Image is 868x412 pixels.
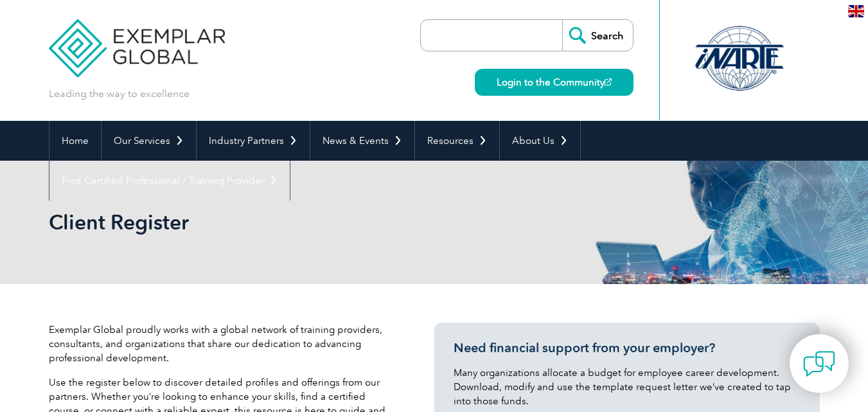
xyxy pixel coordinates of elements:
p: Leading the way to excellence [49,87,190,101]
a: Our Services [102,121,196,161]
a: Login to the Community [475,69,633,96]
p: Exemplar Global proudly works with a global network of training providers, consultants, and organ... [49,323,396,365]
h3: Need financial support from your employer? [454,340,801,356]
img: en [848,5,864,17]
a: Home [49,121,101,161]
p: Many organizations allocate a budget for employee career development. Download, modify and use th... [454,366,801,408]
img: open_square.png [605,78,612,85]
a: News & Events [310,121,414,161]
a: Resources [415,121,499,161]
a: About Us [500,121,580,161]
a: Industry Partners [197,121,310,161]
a: Find Certified Professional / Training Provider [49,161,290,201]
input: Search [562,20,633,51]
h2: Client Register [49,212,589,233]
img: contact-chat.png [803,348,835,380]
